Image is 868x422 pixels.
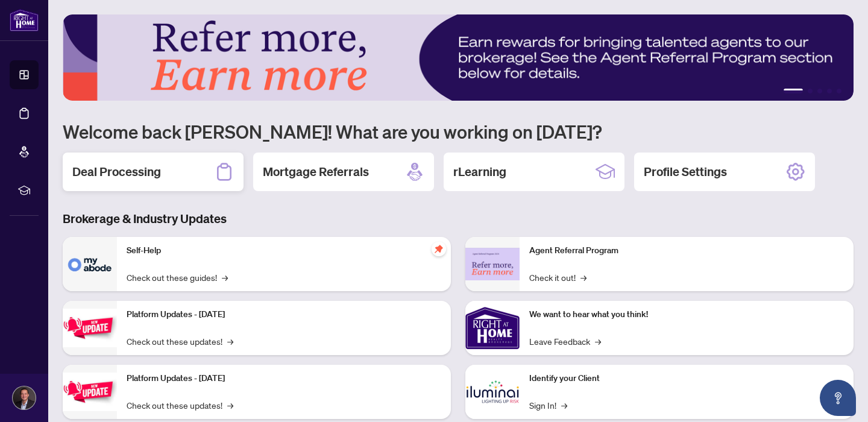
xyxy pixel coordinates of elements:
[227,398,233,412] span: →
[127,335,233,348] a: Check out these updates!→
[827,89,832,93] button: 4
[63,237,117,291] img: Self-Help
[263,163,369,180] h2: Mortgage Referrals
[465,365,520,419] img: Identify your Client
[595,335,601,348] span: →
[808,89,813,93] button: 2
[529,308,844,321] p: We want to hear what you think!
[63,120,854,143] h1: Welcome back [PERSON_NAME]! What are you working on [DATE]?
[529,372,844,385] p: Identify your Client
[10,9,39,31] img: logo
[580,271,587,284] span: →
[561,398,567,412] span: →
[227,335,233,348] span: →
[820,380,856,416] button: Open asap
[432,242,446,256] span: pushpin
[63,14,854,101] img: Slide 0
[784,89,803,93] button: 1
[63,210,854,227] h3: Brokerage & Industry Updates
[127,308,441,321] p: Platform Updates - [DATE]
[72,163,161,180] h2: Deal Processing
[465,301,520,355] img: We want to hear what you think!
[127,398,233,412] a: Check out these updates!→
[63,309,117,347] img: Platform Updates - July 21, 2025
[127,244,441,257] p: Self-Help
[222,271,228,284] span: →
[529,398,567,412] a: Sign In!→
[529,335,601,348] a: Leave Feedback→
[453,163,506,180] h2: rLearning
[63,373,117,411] img: Platform Updates - July 8, 2025
[529,244,844,257] p: Agent Referral Program
[465,248,520,281] img: Agent Referral Program
[13,386,36,409] img: Profile Icon
[529,271,587,284] a: Check it out!→
[837,89,841,93] button: 5
[127,372,441,385] p: Platform Updates - [DATE]
[817,89,822,93] button: 3
[644,163,727,180] h2: Profile Settings
[127,271,228,284] a: Check out these guides!→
